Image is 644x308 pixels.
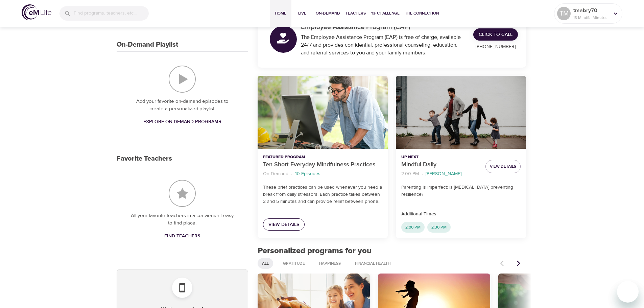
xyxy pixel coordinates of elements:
p: Parenting Is Imperfect: Is [MEDICAL_DATA] preventing resilience? [401,184,521,198]
span: Find Teachers [164,232,200,240]
div: 2:00 PM [401,222,425,233]
span: 2:30 PM [427,224,451,230]
p: On-Demand [263,170,288,177]
p: 2:00 PM [401,170,419,177]
nav: breadcrumb [401,169,480,179]
p: 13 Mindful Minutes [573,15,609,21]
span: 2:00 PM [401,224,425,230]
p: These brief practices can be used whenever you need a break from daily stressors. Each practice t... [263,184,382,205]
span: Explore On-Demand Programs [143,118,221,126]
span: Teachers [345,10,366,17]
span: 1% Challenge [371,10,400,17]
p: Up Next [401,154,480,160]
p: Ten Short Everyday Mindfulness Practices [263,160,382,169]
input: Find programs, teachers, etc... [74,6,149,21]
button: Mindful Daily [396,76,526,149]
div: All [258,258,273,269]
a: Click to Call [473,28,518,41]
button: View Details [485,160,521,173]
h2: Personalized programs for you [258,246,526,256]
div: 2:30 PM [427,222,451,233]
img: Favorite Teachers [169,180,196,207]
li: · [291,169,292,179]
span: All [258,261,273,266]
img: On-Demand Playlist [169,66,196,93]
span: Live [294,10,310,17]
li: · [422,169,423,179]
a: Find Teachers [162,230,203,242]
img: logo [22,4,51,20]
div: The Employee Assistance Program (EAP) is free of charge, available 24/7 and provides confidential... [301,33,466,57]
span: Financial Health [351,261,395,266]
span: The Connection [405,10,439,17]
p: [PERSON_NAME] [426,170,461,177]
h3: On-Demand Playlist [117,41,178,49]
div: Happiness [315,258,345,269]
p: 10 Episodes [295,170,320,177]
button: Ten Short Everyday Mindfulness Practices [258,76,388,149]
span: Gratitude [279,261,309,266]
span: On-Demand [316,10,340,17]
h3: Favorite Teachers [117,155,172,163]
p: [PHONE_NUMBER] [473,43,518,50]
span: Home [272,10,289,17]
p: Mindful Daily [401,160,480,169]
nav: breadcrumb [263,169,382,179]
span: View Details [490,163,516,170]
p: Additional Times [401,211,521,218]
a: View Details [263,218,305,231]
div: Gratitude [279,258,309,269]
button: Next items [511,256,526,271]
p: Add your favorite on-demand episodes to create a personalized playlist. [130,98,235,113]
span: View Details [268,220,299,229]
p: Featured Program [263,154,382,160]
iframe: Button to launch messaging window [617,281,639,303]
span: Click to Call [479,30,512,39]
p: All your favorite teachers in a convienient easy to find place. [130,212,235,227]
p: tmabry70 [573,6,609,15]
span: Happiness [315,261,345,266]
div: TM [557,7,571,20]
a: Explore On-Demand Programs [141,116,224,128]
div: Financial Health [351,258,395,269]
